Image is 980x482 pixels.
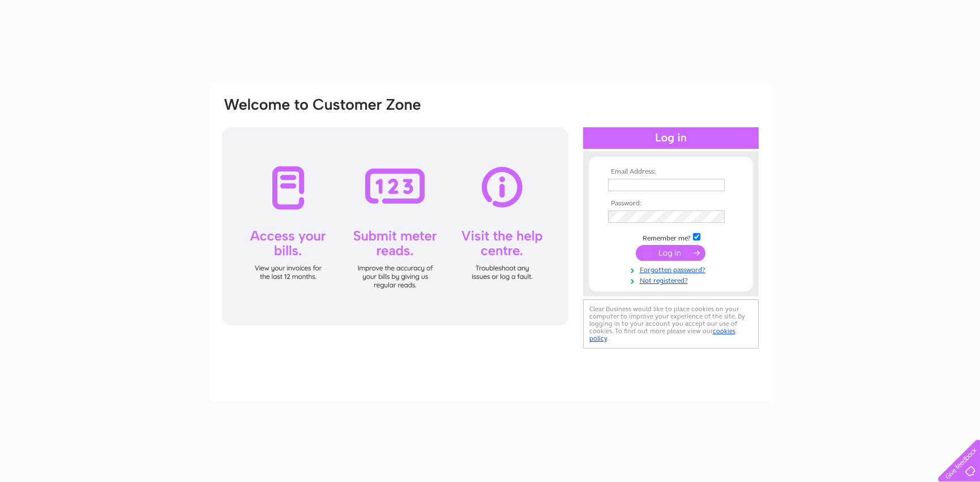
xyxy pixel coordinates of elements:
[605,231,737,243] td: Remember me?
[636,245,705,261] input: Submit
[608,264,737,274] a: Forgotten password?
[583,299,759,348] div: Clear Business would like to place cookies on your computer to improve your experience of the sit...
[608,274,737,285] a: Not registered?
[605,168,737,176] th: Email Address:
[605,200,737,208] th: Password:
[589,327,735,342] a: cookies policy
